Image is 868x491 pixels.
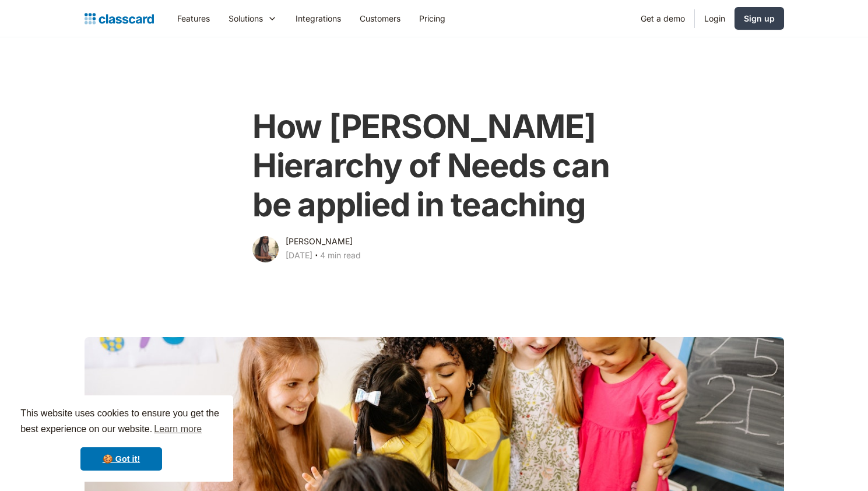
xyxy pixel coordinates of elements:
a: Login [695,5,735,31]
a: learn more about cookies [152,420,203,438]
a: Customers [350,5,410,31]
a: Get a demo [631,5,694,31]
a: home [85,10,154,27]
a: dismiss cookie message [80,447,162,471]
a: Sign up [735,7,784,30]
div: Solutions [229,12,263,24]
div: 4 min read [320,248,361,262]
a: Integrations [286,5,350,31]
div: Solutions [219,5,286,31]
a: Features [168,5,219,31]
div: ‧ [312,248,320,265]
div: cookieconsent [9,395,233,482]
div: Sign up [744,12,775,24]
div: [DATE] [286,248,312,262]
div: [PERSON_NAME] [286,234,353,248]
span: This website uses cookies to ensure you get the best experience on our website. [20,406,222,438]
a: Pricing [410,5,455,31]
h1: How [PERSON_NAME] Hierarchy of Needs can be applied in teaching [252,107,616,225]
